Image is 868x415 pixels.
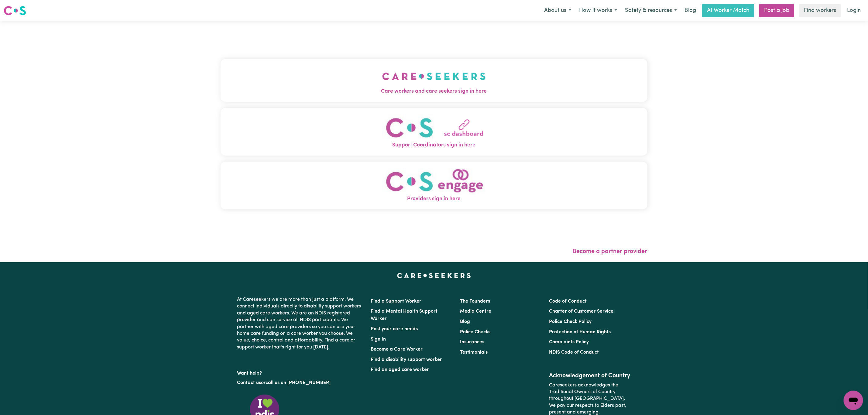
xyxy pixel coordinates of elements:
[237,368,364,377] p: Want help?
[371,299,422,304] a: Find a Support Worker
[221,87,647,95] span: Care workers and care seekers sign in here
[460,309,491,314] a: Media Centre
[759,4,794,17] a: Post a job
[843,4,864,17] a: Login
[237,380,261,385] a: Contact us
[460,350,488,355] a: Testimonials
[702,4,754,17] a: AI Worker Match
[371,367,429,372] a: Find an aged care worker
[371,327,418,331] a: Post your care needs
[221,195,647,203] span: Providers sign in here
[221,141,647,149] span: Support Coordinators sign in here
[540,4,575,17] button: About us
[549,319,592,324] a: Police Check Policy
[460,340,484,345] a: Insurances
[549,299,587,304] a: Code of Conduct
[371,337,386,342] a: Sign In
[371,347,423,352] a: Become a Care Worker
[573,249,647,255] a: Become a partner provider
[4,4,26,18] a: Careseekers logo
[221,162,647,209] button: Providers sign in here
[681,4,700,17] a: Blog
[237,294,364,353] p: At Careseekers we are more than just a platform. We connect individuals directly to disability su...
[549,340,589,345] a: Complaints Policy
[397,273,471,278] a: Careseekers home page
[460,319,470,324] a: Blog
[549,330,611,334] a: Protection of Human Rights
[460,299,490,304] a: The Founders
[549,309,613,314] a: Charter of Customer Service
[844,391,863,410] iframe: Button to launch messaging window, conversation in progress
[549,372,631,379] h2: Acknowledgement of Country
[4,5,26,16] img: Careseekers logo
[621,4,681,17] button: Safety & resources
[221,59,647,101] button: Care workers and care seekers sign in here
[799,4,841,17] a: Find workers
[371,357,442,362] a: Find a disability support worker
[460,330,490,334] a: Police Checks
[266,380,331,385] a: call us on [PHONE_NUMBER]
[575,4,621,17] button: How it works
[371,309,438,321] a: Find a Mental Health Support Worker
[221,108,647,156] button: Support Coordinators sign in here
[549,350,599,355] a: NDIS Code of Conduct
[237,377,364,389] p: or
